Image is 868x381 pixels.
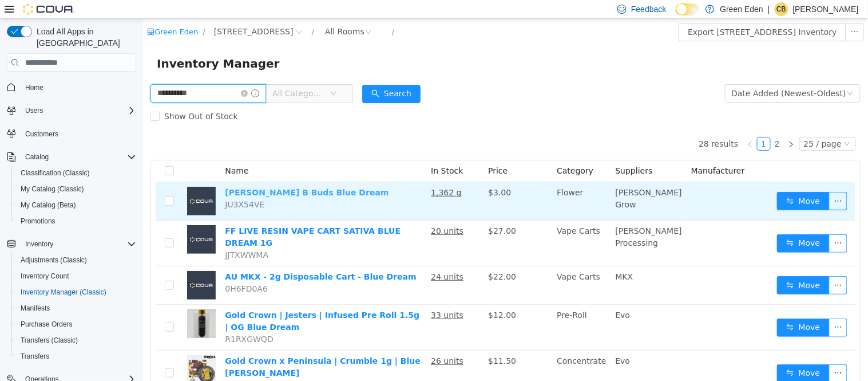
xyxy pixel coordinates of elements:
span: Users [25,106,43,115]
span: My Catalog (Beta) [16,198,136,212]
button: Home [2,78,141,95]
span: Classification (Classic) [21,168,90,178]
span: Name [82,147,105,156]
button: Inventory Manager (Classic) [11,284,141,300]
span: My Catalog (Classic) [21,184,84,194]
i: icon: down [187,71,194,79]
a: 2 [628,119,641,131]
span: Home [21,80,136,94]
span: Feedback [631,3,666,15]
span: Inventory Manager [14,36,144,54]
span: CB [777,2,787,16]
span: Manifests [16,301,136,315]
span: / [249,9,251,17]
span: Users [21,104,136,117]
td: Pre-Roll [409,286,467,332]
span: Purchase Orders [16,317,136,331]
p: Green Eden [720,2,764,16]
button: icon: ellipsis [686,257,704,276]
span: Manufacturer [548,147,602,156]
div: Date Added (Newest-Oldest) [589,66,703,83]
span: JJTXWWMA [82,231,125,241]
span: Catalog [25,152,49,162]
li: 2 [628,118,641,132]
a: Manifests [16,301,54,315]
span: [PERSON_NAME] Grow [473,169,539,190]
td: Vape Carts [409,248,467,286]
a: My Catalog (Classic) [16,182,89,196]
button: icon: swapMove [634,173,687,191]
a: AU MKX - 2g Disposable Cart - Blue Dream [82,253,274,262]
span: Adjustments (Classic) [16,253,136,267]
td: Vape Carts [409,202,467,248]
span: Load All Apps in [GEOGRAPHIC_DATA] [32,26,136,49]
button: Promotions [11,213,141,229]
span: Inventory Manager (Classic) [21,288,106,297]
i: icon: info-circle [108,70,116,78]
span: Show Out of Stock [17,93,100,102]
button: My Catalog (Classic) [11,181,141,197]
span: $12.00 [345,292,373,301]
span: Transfers (Classic) [16,333,136,347]
span: NZL5UF3C [82,362,124,371]
button: Purchase Orders [11,316,141,332]
p: [PERSON_NAME] [793,2,859,16]
a: 1 [615,119,627,131]
button: icon: ellipsis [686,215,704,234]
img: Franklin Fields B Buds Blue Dream placeholder [44,168,73,197]
img: Gold Crown | Jesters | Infused Pre Roll 1.5g | OG Blue Dream hero shot [44,290,73,319]
span: Promotions [21,217,56,226]
button: icon: ellipsis [686,345,704,364]
span: Price [345,147,364,156]
button: Catalog [21,150,53,164]
a: Inventory Count [16,269,74,283]
span: Evo [473,337,487,347]
span: Inventory [25,239,53,249]
button: Export [STREET_ADDRESS] Inventory [536,4,703,22]
button: Manifests [11,300,141,316]
span: Inventory Count [21,272,69,281]
span: Home [25,83,43,92]
div: Christa Bumpous [775,2,788,16]
span: Category [414,147,450,156]
input: Dark Mode [676,3,700,15]
span: Customers [25,129,58,139]
span: My Catalog (Classic) [16,182,136,196]
button: icon: ellipsis [686,173,704,191]
a: Transfers [16,349,54,363]
span: $27.00 [345,207,373,217]
button: Transfers [11,348,141,364]
li: 1 [614,118,628,132]
li: Previous Page [600,118,614,132]
img: FF LIVE RESIN VAPE CART SATIVA BLUE DREAM 1G placeholder [44,206,73,235]
span: / [169,9,171,17]
span: MKX [473,253,490,262]
span: Transfers (Classic) [21,336,78,345]
u: 26 units [288,337,320,347]
span: All Categories [129,69,181,80]
a: icon: shopGreen Eden [4,9,55,17]
button: Inventory [21,237,58,251]
li: 28 results [556,118,595,132]
a: Promotions [16,214,60,228]
button: Adjustments (Classic) [11,252,141,268]
a: My Catalog (Beta) [16,198,81,212]
span: Transfers [16,349,136,363]
a: Transfers (Classic) [16,333,82,347]
td: Concentrate [409,332,467,378]
button: icon: ellipsis [703,4,721,22]
li: Next Page [641,118,655,132]
i: icon: down [704,71,711,79]
u: 24 units [288,253,320,262]
i: icon: shop [4,9,11,17]
a: Gold Crown x Peninsula | Crumble 1g | Blue [PERSON_NAME] [82,337,278,359]
i: icon: left [604,122,611,129]
i: icon: down [701,121,708,129]
button: My Catalog (Beta) [11,197,141,213]
a: Classification (Classic) [16,166,94,180]
td: Flower [409,163,467,202]
u: 1,362 g [288,169,318,178]
a: Home [21,81,48,95]
img: Cova [23,3,74,15]
span: Catalog [21,150,136,164]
